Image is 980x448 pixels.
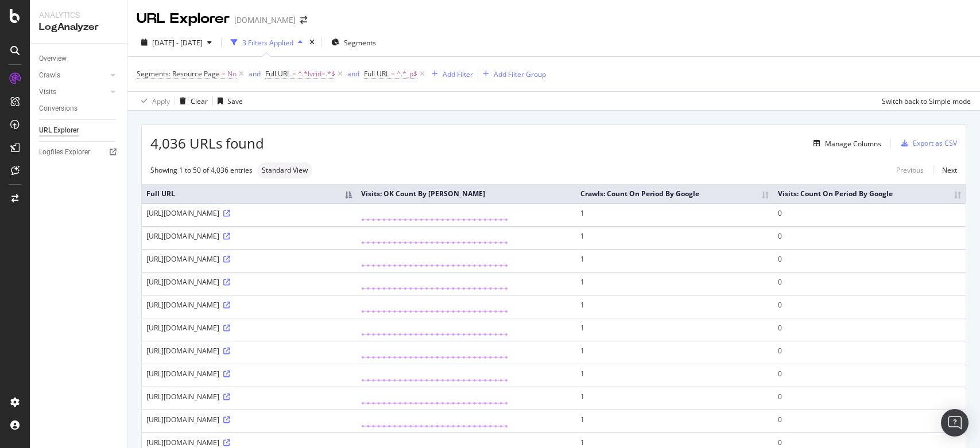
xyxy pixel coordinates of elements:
[877,92,971,110] button: Switch back to Simple mode
[39,146,119,158] a: Logfiles Explorer
[249,68,261,79] button: and
[327,33,381,52] button: Segments
[191,96,208,106] div: Clear
[39,124,119,137] a: URL Explorer
[773,318,966,341] td: 0
[773,226,966,249] td: 0
[39,86,56,98] div: Visits
[39,21,118,34] div: LogAnalyzer
[825,139,881,149] div: Manage Columns
[150,165,253,175] div: Showing 1 to 50 of 4,036 entries
[773,295,966,318] td: 0
[39,53,119,65] a: Overview
[242,38,293,48] div: 3 Filters Applied
[809,137,881,150] button: Manage Columns
[137,69,220,79] span: Segments: Resource Page
[344,38,376,48] span: Segments
[227,66,237,82] span: No
[222,69,226,79] span: =
[137,9,230,29] div: URL Explorer
[265,69,290,79] span: Full URL
[443,69,473,79] div: Add Filter
[146,415,352,424] div: [URL][DOMAIN_NAME]
[39,124,79,137] div: URL Explorer
[146,300,352,310] div: [URL][DOMAIN_NAME]
[773,203,966,226] td: 0
[137,33,216,52] button: [DATE] - [DATE]
[39,69,60,81] div: Crawls
[357,184,576,203] th: Visits: OK Count By Bing
[150,134,264,153] span: 4,036 URLs found
[941,409,969,437] div: Open Intercom Messenger
[391,69,395,79] span: =
[292,69,296,79] span: =
[478,67,546,81] button: Add Filter Group
[576,341,773,364] td: 1
[152,38,203,48] span: [DATE] - [DATE]
[576,410,773,433] td: 1
[773,364,966,387] td: 0
[39,86,107,98] a: Visits
[39,146,90,158] div: Logfiles Explorer
[913,138,957,148] div: Export as CSV
[249,69,261,79] div: and
[146,254,352,264] div: [URL][DOMAIN_NAME]
[773,410,966,433] td: 0
[146,438,352,447] div: [URL][DOMAIN_NAME]
[307,37,317,48] div: times
[933,162,957,178] a: Next
[576,226,773,249] td: 1
[773,341,966,364] td: 0
[226,33,307,52] button: 3 Filters Applied
[773,184,966,203] th: Visits: Count On Period By Google: activate to sort column ascending
[146,369,352,379] div: [URL][DOMAIN_NAME]
[773,249,966,272] td: 0
[494,69,546,79] div: Add Filter Group
[576,272,773,295] td: 1
[146,392,352,402] div: [URL][DOMAIN_NAME]
[146,231,352,241] div: [URL][DOMAIN_NAME]
[298,66,335,82] span: ^.*lvrid=.*$
[175,92,208,110] button: Clear
[347,69,359,79] div: and
[262,167,308,174] span: Standard View
[39,53,67,65] div: Overview
[146,346,352,356] div: [URL][DOMAIN_NAME]
[137,92,170,110] button: Apply
[227,96,243,106] div: Save
[142,184,357,203] th: Full URL: activate to sort column descending
[234,14,296,26] div: [DOMAIN_NAME]
[897,134,957,153] button: Export as CSV
[300,16,307,24] div: arrow-right-arrow-left
[773,272,966,295] td: 0
[364,69,389,79] span: Full URL
[576,203,773,226] td: 1
[576,364,773,387] td: 1
[882,96,971,106] div: Switch back to Simple mode
[576,249,773,272] td: 1
[576,387,773,410] td: 1
[576,295,773,318] td: 1
[576,184,773,203] th: Crawls: Count On Period By Google: activate to sort column ascending
[213,92,243,110] button: Save
[39,103,78,115] div: Conversions
[427,67,473,81] button: Add Filter
[39,69,107,81] a: Crawls
[773,387,966,410] td: 0
[347,68,359,79] button: and
[39,103,119,115] a: Conversions
[576,318,773,341] td: 1
[397,66,417,82] span: ^.*_p$
[146,323,352,333] div: [URL][DOMAIN_NAME]
[146,277,352,287] div: [URL][DOMAIN_NAME]
[257,162,312,178] div: neutral label
[146,208,352,218] div: [URL][DOMAIN_NAME]
[152,96,170,106] div: Apply
[39,9,118,21] div: Analytics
